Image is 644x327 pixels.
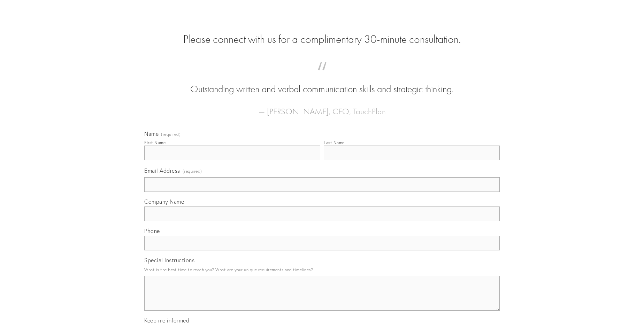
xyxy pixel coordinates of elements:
span: Email Address [144,167,180,174]
span: (required) [161,132,181,137]
span: (required) [183,166,202,176]
div: Last Name [324,140,345,145]
blockquote: Outstanding written and verbal communication skills and strategic thinking. [155,69,489,96]
p: What is the best time to reach you? What are your unique requirements and timelines? [144,265,500,274]
span: Name [144,130,159,137]
span: “ [155,69,489,83]
span: Phone [144,227,160,234]
h2: Please connect with us for a complimentary 30-minute consultation. [144,33,500,46]
span: Keep me informed [144,317,189,324]
span: Special Instructions [144,257,194,264]
div: First Name [144,140,166,145]
span: Company Name [144,198,184,205]
figcaption: — [PERSON_NAME], CEO, TouchPlan [155,96,489,118]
